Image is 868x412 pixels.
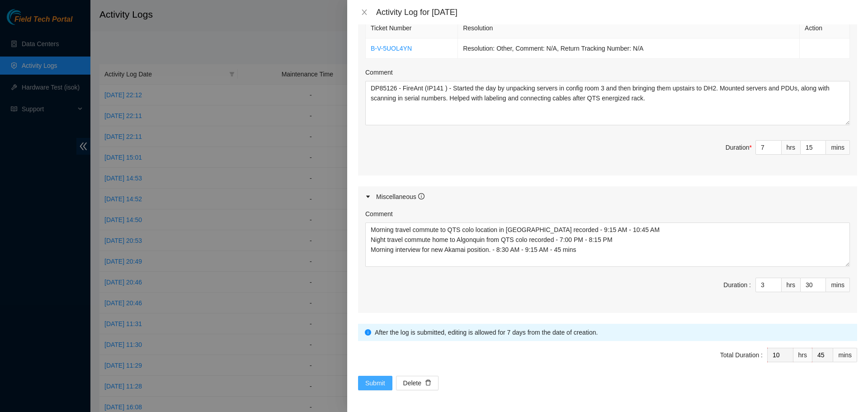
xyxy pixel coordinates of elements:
[376,7,857,17] div: Activity Log for [DATE]
[396,376,439,390] button: Deletedelete
[458,38,800,59] td: Resolution: Other, Comment: N/A, Return Tracking Number: N/A
[826,140,850,155] div: mins
[365,209,393,219] label: Comment
[826,278,850,292] div: mins
[361,9,368,16] span: close
[425,379,431,387] span: delete
[358,186,857,207] div: Miscellaneous info-circle
[375,327,850,337] div: After the log is submitted, editing is allowed for 7 days from the date of creation.
[365,81,850,125] textarea: Comment
[365,329,371,336] span: info-circle
[365,378,385,388] span: Submit
[365,67,393,77] label: Comment
[366,18,458,38] th: Ticket Number
[403,378,421,388] span: Delete
[833,348,857,362] div: mins
[371,45,412,52] a: B-V-5UOL4YN
[365,194,371,199] span: caret-right
[782,278,801,292] div: hrs
[720,350,763,360] div: Total Duration :
[358,8,371,17] button: Close
[782,140,801,155] div: hrs
[418,193,425,199] span: info-circle
[723,280,751,290] div: Duration :
[365,223,850,267] textarea: Comment
[376,192,425,202] div: Miscellaneous
[726,142,752,152] div: Duration
[358,376,392,390] button: Submit
[458,18,800,38] th: Resolution
[800,18,850,38] th: Action
[793,348,812,362] div: hrs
